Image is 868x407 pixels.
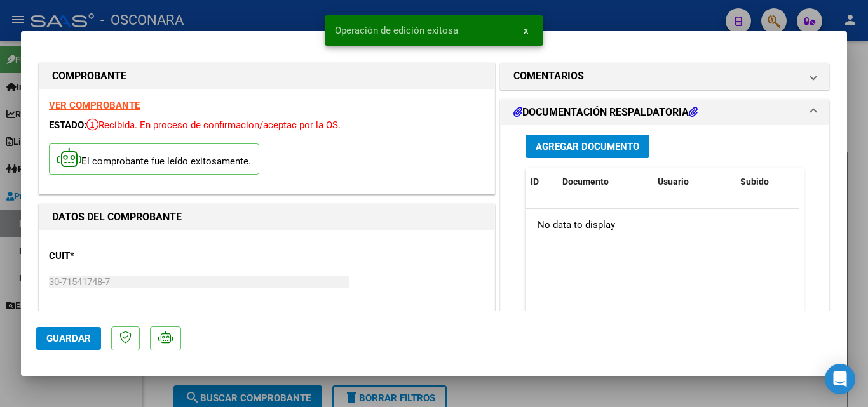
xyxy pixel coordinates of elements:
[526,209,799,241] div: No data to display
[49,119,86,131] span: ESTADO:
[526,135,649,158] button: Agregar Documento
[86,119,341,131] span: Recibida. En proceso de confirmacion/aceptac por la OS.
[536,141,639,152] span: Agregar Documento
[49,100,140,111] a: VER COMPROBANTE
[658,177,689,187] span: Usuario
[799,168,862,196] datatable-header-cell: Acción
[557,168,653,196] datatable-header-cell: Documento
[501,100,829,125] mat-expansion-panel-header: DOCUMENTACIÓN RESPALDATORIA
[526,168,557,196] datatable-header-cell: ID
[562,177,609,187] span: Documento
[513,105,698,120] h1: DOCUMENTACIÓN RESPALDATORIA
[501,63,829,89] mat-expansion-panel-header: COMENTARIOS
[735,168,799,196] datatable-header-cell: Subido
[49,143,259,175] p: El comprobante fue leído exitosamente.
[49,249,180,264] p: CUIT
[740,177,769,187] span: Subido
[52,211,182,223] strong: DATOS DEL COMPROBANTE
[513,69,584,84] h1: COMENTARIOS
[531,177,539,187] span: ID
[501,125,829,389] div: DOCUMENTACIÓN RESPALDATORIA
[46,333,91,344] span: Guardar
[36,327,101,350] button: Guardar
[825,364,855,394] div: Open Intercom Messenger
[513,19,538,42] button: x
[653,168,735,196] datatable-header-cell: Usuario
[524,25,528,36] span: x
[52,70,126,82] strong: COMPROBANTE
[335,24,458,37] span: Operación de edición exitosa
